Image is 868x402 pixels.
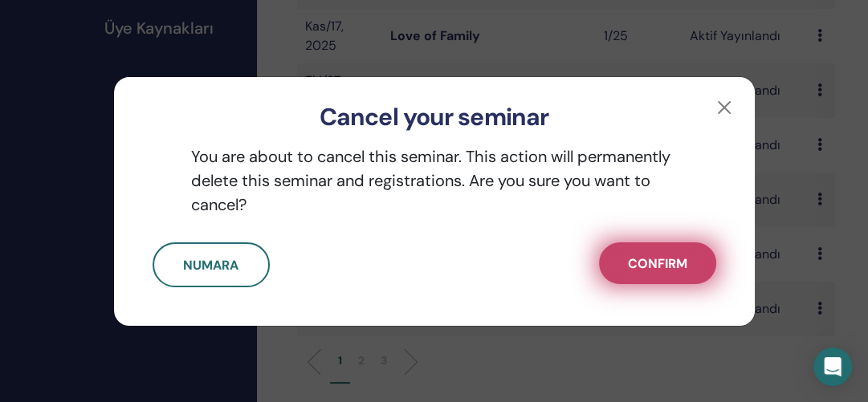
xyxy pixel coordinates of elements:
[813,347,852,386] div: Open Intercom Messenger
[183,257,238,274] span: Numara
[628,255,687,272] span: Confirm
[140,103,729,132] h3: Cancel your seminar
[599,242,716,284] button: Confirm
[153,144,716,217] p: You are about to cancel this seminar. This action will permanently delete this seminar and regist...
[153,242,270,287] button: Numara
